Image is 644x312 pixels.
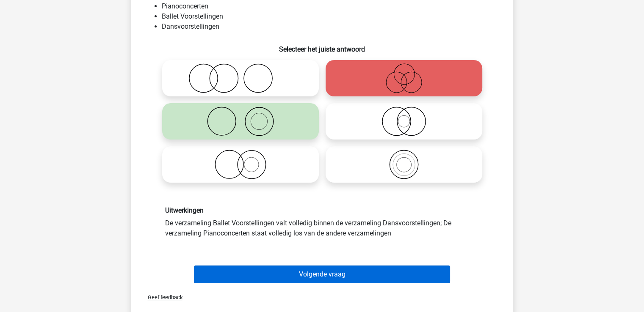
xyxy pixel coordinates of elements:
[194,265,450,283] button: Volgende vraag
[165,206,479,214] h6: Uitwerkingen
[145,38,500,53] h6: Selecteer het juiste antwoord
[162,1,500,11] li: Pianoconcerten
[162,22,500,32] li: Dansvoorstellingen
[159,206,486,238] div: De verzameling Ballet Voorstellingen valt volledig binnen de verzameling Dansvoorstellingen; De v...
[162,11,500,22] li: Ballet Voorstellingen
[141,294,182,301] span: Geef feedback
